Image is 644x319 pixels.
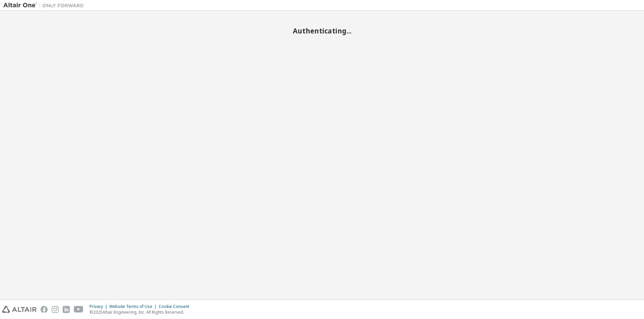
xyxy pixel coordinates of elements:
[90,304,109,309] div: Privacy
[109,304,159,309] div: Website Terms of Use
[3,26,641,35] h2: Authenticating...
[159,304,193,309] div: Cookie Consent
[74,306,84,313] img: youtube.svg
[90,309,193,315] p: © 2025 Altair Engineering, Inc. All Rights Reserved.
[52,306,59,313] img: instagram.svg
[3,2,87,9] img: Altair One
[2,306,37,313] img: altair_logo.svg
[63,306,70,313] img: linkedin.svg
[41,306,48,313] img: facebook.svg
